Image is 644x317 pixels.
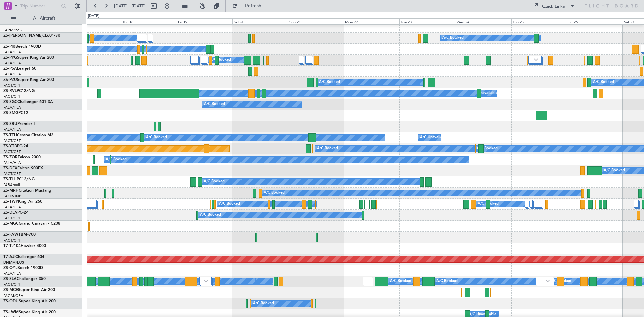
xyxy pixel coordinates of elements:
[3,28,22,33] a: FAPM/PZB
[3,216,21,221] a: FACT/CPT
[3,94,21,99] a: FACT/CPT
[17,16,71,21] span: All Aircraft
[7,13,73,24] button: All Aircraft
[3,155,18,159] span: ZS-ZOR
[3,133,53,137] a: ZS-TTHCessna Citation M2
[546,280,550,282] img: arrow-gray.svg
[436,276,458,286] div: A/C Booked
[317,144,338,154] div: A/C Booked
[3,89,35,93] a: ZS-RVLPC12/NG
[534,58,538,61] img: arrow-gray.svg
[177,18,232,24] div: Fri 19
[229,1,269,11] button: Refresh
[455,18,511,24] div: Wed 24
[593,77,614,87] div: A/C Booked
[470,88,498,98] div: A/C Unavailable
[567,18,623,24] div: Fri 26
[3,310,19,314] span: ZS-LWM
[3,133,17,137] span: ZS-TTH
[3,293,23,298] a: FAGM/QRA
[3,310,56,314] a: ZS-LWMSuper King Air 200
[3,45,15,49] span: ZS-PIR
[604,166,625,176] div: A/C Booked
[3,205,21,210] a: FALA/HLA
[204,177,225,187] div: A/C Booked
[114,3,146,9] span: [DATE] - [DATE]
[20,1,59,11] input: Trip Number
[3,111,28,115] a: ZS-SMGPC12
[3,89,17,93] span: ZS-RVL
[3,78,17,82] span: ZS-PZU
[3,244,21,248] span: T7-TJ104
[529,1,578,11] button: Quick Links
[511,18,567,24] div: Thu 25
[3,299,19,303] span: ZS-ODU
[3,222,19,226] span: ZS-MGC
[3,299,56,303] a: ZS-ODUSuper King Air 200
[65,18,121,24] div: Wed 17
[3,122,35,126] a: ZS-SRUPremier I
[3,138,21,143] a: FACT/CPT
[3,127,21,132] a: FALA/HLA
[3,282,21,287] a: FACT/CPT
[3,171,21,176] a: FACT/CPT
[204,280,208,282] img: arrow-gray.svg
[3,166,17,170] span: ZS-DEX
[3,200,18,204] span: ZS-TWP
[3,255,44,259] a: T7-AJIChallenger 604
[3,160,21,165] a: FALA/HLA
[232,18,288,24] div: Sat 20
[3,155,41,159] a: ZS-ZORFalcon 2000
[3,166,43,170] a: ZS-DEXFalcon 900EX
[3,144,28,148] a: ZS-YTBPC-24
[3,67,17,71] span: ZS-PSA
[3,233,18,237] span: ZS-FAW
[3,122,17,126] span: ZS-SRU
[442,33,464,43] div: A/C Booked
[3,260,24,265] a: DNMM/LOS
[399,18,455,24] div: Tue 23
[264,188,285,198] div: A/C Booked
[200,210,221,220] div: A/C Booked
[3,144,17,148] span: ZS-YTB
[3,255,15,259] span: T7-AJI
[3,288,18,292] span: ZS-MCE
[3,149,21,154] a: FACT/CPT
[3,182,20,188] a: FABA/null
[204,99,225,109] div: A/C Booked
[3,233,36,237] a: ZS-FAWTBM-700
[3,177,35,181] a: ZS-TLHPC12/NG
[344,18,399,24] div: Mon 22
[3,177,17,181] span: ZS-TLH
[3,288,55,292] a: ZS-MCESuper King Air 200
[3,105,21,110] a: FALA/HLA
[3,111,18,115] span: ZS-SMG
[88,13,99,19] div: [DATE]
[146,133,167,143] div: A/C Booked
[106,155,127,165] div: A/C Booked
[3,83,21,88] a: FACT/CPT
[3,100,53,104] a: ZS-SGCChallenger 601-3A
[3,56,17,60] span: ZS-PPG
[3,222,60,226] a: ZS-MGCGrand Caravan - C208
[3,34,42,38] span: ZS-[PERSON_NAME]
[253,299,274,309] div: A/C Booked
[121,18,177,24] div: Thu 18
[3,271,21,276] a: FALA/HLA
[3,56,54,60] a: ZS-PPGSuper King Air 200
[3,277,46,281] a: ZS-SLAChallenger 350
[288,18,344,24] div: Sun 21
[3,189,19,193] span: ZS-MRH
[3,211,29,215] a: ZS-DLAPC-24
[3,266,43,270] a: ZS-OYLBeech 1900D
[3,238,21,243] a: FACT/CPT
[3,100,17,104] span: ZS-SGC
[210,55,231,65] div: A/C Booked
[420,133,448,143] div: A/C Unavailable
[3,72,21,77] a: FALA/HLA
[542,3,565,10] div: Quick Links
[3,61,21,66] a: FALA/HLA
[3,67,36,71] a: ZS-PSALearjet 60
[3,45,41,49] a: ZS-PIRBeech 1900D
[3,200,42,204] a: ZS-TWPKing Air 260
